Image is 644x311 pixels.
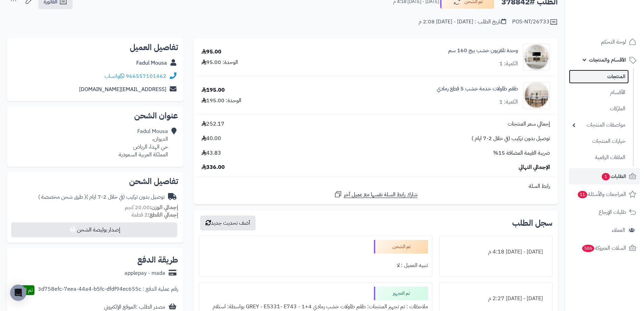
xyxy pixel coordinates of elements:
span: 1 [602,173,610,180]
h2: تفاصيل الشحن [12,177,178,185]
div: رابط السلة [196,182,555,190]
span: السلات المتروكة [581,243,626,253]
div: Fadul Mousa الديوان، حي الهدا، الرياض المملكة العربية السعودية [119,128,168,158]
div: [DATE] - [DATE] 4:18 م [444,245,548,259]
span: 40.00 [201,135,221,142]
a: Fadul Mousa [136,59,167,67]
span: ضريبة القيمة المضافة 15% [493,149,550,157]
div: POS-NT/26733 [512,18,558,26]
button: إصدار بوليصة الشحن [11,222,177,237]
span: المراجعات والأسئلة [577,190,626,199]
a: 966557101462 [126,72,166,80]
div: 195.00 [201,86,225,94]
a: الطلبات1 [569,168,640,184]
div: [DATE] - [DATE] 2:27 م [444,292,548,305]
span: طلبات الإرجاع [599,207,626,217]
div: الكمية: 1 [499,60,518,68]
div: تم الشحن [374,240,428,253]
a: الأقسام [569,85,629,100]
span: لوحة التحكم [601,37,626,47]
a: المنتجات [569,70,629,84]
a: خيارات المنتجات [569,134,629,149]
a: المراجعات والأسئلة11 [569,186,640,202]
span: العملاء [612,225,625,235]
div: الوحدة: 95.00 [201,59,238,66]
h3: سجل الطلب [512,219,552,227]
img: 1750490663-220601011443-90x90.jpg [523,44,550,71]
span: الإجمالي النهائي [519,163,550,171]
img: 1756381667-1-90x90.jpg [523,82,550,109]
span: ( طرق شحن مخصصة ) [38,193,86,201]
span: 43.83 [201,149,221,157]
div: توصيل بدون تركيب (في خلال 2-7 ايام ) [38,193,165,201]
span: إجمالي سعر المنتجات [508,120,550,128]
div: الكمية: 1 [499,98,518,106]
div: تم التجهيز [374,287,428,300]
a: الماركات [569,102,629,116]
a: مواصفات المنتجات [569,118,629,132]
h2: طريقة الدفع [137,256,178,264]
div: Open Intercom Messenger [10,285,26,301]
small: 20.00 كجم [125,203,178,212]
span: توصيل بدون تركيب (في خلال 2-7 ايام ) [472,135,550,142]
span: 11 [578,191,587,198]
a: طلبات الإرجاع [569,204,640,220]
div: الوحدة: 195.00 [201,97,241,105]
a: لوحة التحكم [569,34,640,50]
span: 586 [582,245,594,252]
h2: تفاصيل العميل [12,43,178,51]
a: العملاء [569,222,640,238]
a: السلات المتروكة586 [569,240,640,256]
span: 252.17 [201,120,224,128]
div: تاريخ الطلب : [DATE] - [DATE] 2:08 م [419,18,506,26]
span: 336.00 [201,163,225,171]
span: شارك رابط السلة نفسها مع عميل آخر [344,191,418,199]
strong: إجمالي القطع: [148,211,178,219]
div: رقم عملية الدفع : 3d758efc-7eea-44a4-b5fc-dfdf94ec655c [38,285,178,295]
div: تنبيه العميل : لا [204,259,428,272]
img: logo-2.png [598,18,638,32]
a: وحدة تلفزيون خشب بيج 160 سم [448,47,518,54]
a: شارك رابط السلة نفسها مع عميل آخر [334,190,418,199]
span: الأقسام والمنتجات [589,55,626,65]
a: واتساب [104,72,124,80]
strong: إجمالي الوزن: [150,203,178,212]
div: 95.00 [201,48,221,56]
a: طقم طاولات خدمة خشب 5 قطع رمادي [437,85,518,93]
small: 2 قطعة [132,211,178,219]
button: أضف تحديث جديد [200,216,256,230]
div: applepay - mada [124,269,165,277]
h2: عنوان الشحن [12,112,178,120]
a: الملفات الرقمية [569,150,629,165]
a: [EMAIL_ADDRESS][DOMAIN_NAME] [79,85,166,93]
span: الطلبات [601,172,626,181]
